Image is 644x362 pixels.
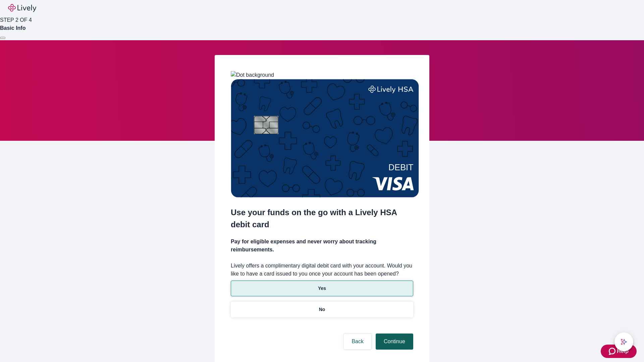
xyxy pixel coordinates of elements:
h2: Use your funds on the go with a Lively HSA debit card [231,206,413,231]
p: Yes [318,285,326,292]
button: Back [343,334,372,350]
h4: Pay for eligible expenses and never worry about tracking reimbursements. [231,238,413,254]
button: Zendesk support iconHelp [601,345,637,358]
button: Yes [231,281,413,296]
img: Debit card [231,79,419,197]
img: Dot background [231,71,274,79]
label: Lively offers a complimentary digital debit card with your account. Would you like to have a card... [231,262,413,278]
svg: Lively AI Assistant [621,339,627,345]
span: Help [617,347,629,355]
button: chat [614,333,633,351]
img: Lively [8,4,36,12]
button: Continue [376,334,413,350]
svg: Zendesk support icon [609,347,617,355]
button: No [231,302,413,317]
p: No [319,306,325,313]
